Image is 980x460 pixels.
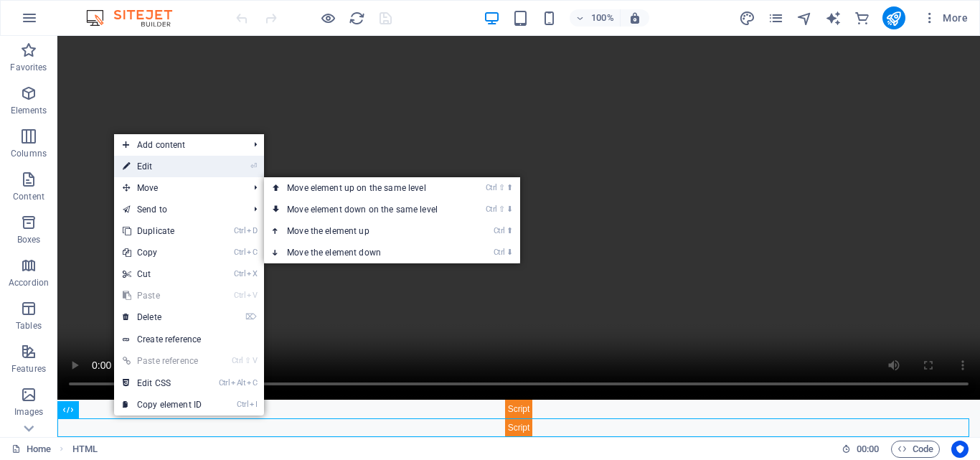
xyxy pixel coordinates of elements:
button: 100% [570,9,621,27]
p: Favorites [10,62,47,73]
i: ⏎ [250,161,257,171]
i: ⇧ [499,183,505,192]
button: navigator [796,9,814,27]
i: Ctrl [494,226,505,235]
a: Send to [114,199,242,220]
i: ⬇ [507,205,513,214]
a: Create reference [114,329,264,350]
a: Ctrl⬇Move the element down [264,242,466,263]
a: CtrlDDuplicate [114,220,210,242]
i: AI Writer [825,10,842,27]
a: Ctrl⇧VPaste reference [114,350,210,372]
button: More [917,6,974,29]
i: Ctrl [234,248,245,257]
i: ⬆ [507,226,513,235]
img: Editor Logo [83,9,190,27]
button: design [739,9,756,27]
i: ⇧ [245,356,251,365]
i: Ctrl [494,248,505,257]
p: Tables [16,320,42,332]
button: commerce [854,9,871,27]
a: ⌦Delete [114,306,210,328]
a: CtrlAltCEdit CSS [114,372,210,394]
p: Columns [11,148,47,159]
a: Ctrl⇧⬆Move element up on the same level [264,177,466,199]
i: Ctrl [234,269,245,278]
button: Code [891,441,940,458]
i: Ctrl [219,378,230,388]
p: Accordion [9,277,49,288]
p: Features [11,363,46,375]
i: Publish [885,10,902,27]
button: pages [768,9,785,27]
a: CtrlCCopy [114,242,210,263]
p: Elements [11,105,47,116]
i: X [247,269,257,278]
i: I [250,400,257,409]
span: Click to select. Double-click to edit [72,441,98,458]
i: Ctrl [486,205,497,214]
i: V [247,291,257,300]
button: publish [882,6,905,29]
a: Ctrl⬆Move the element up [264,220,466,242]
span: 00 00 [857,441,879,458]
i: Ctrl [234,226,245,235]
i: ⇧ [499,205,505,214]
span: Move [114,177,242,199]
h6: Session time [842,441,880,458]
i: Navigator [796,10,813,27]
button: Click here to leave preview mode and continue editing [319,9,336,27]
a: ⏎Edit [114,156,210,177]
i: Ctrl [234,291,245,300]
p: Content [13,191,44,202]
span: Add content [114,134,242,156]
p: Images [14,406,44,418]
p: Boxes [17,234,41,245]
span: : [867,443,869,454]
i: C [247,378,257,388]
a: CtrlXCut [114,263,210,285]
i: ⬇ [507,248,513,257]
span: Code [897,441,933,458]
a: CtrlVPaste [114,285,210,306]
i: V [253,356,257,365]
a: Click to cancel selection. Double-click to open Pages [11,441,51,458]
i: Alt [231,378,245,388]
i: Ctrl [486,183,497,192]
button: Usercentrics [951,441,969,458]
i: Design (Ctrl+Alt+Y) [739,10,755,27]
i: C [247,248,257,257]
i: Ctrl [232,356,243,365]
i: ⌦ [245,312,257,321]
i: ⬆ [507,183,513,192]
i: Commerce [854,10,870,27]
a: Ctrl⇧⬇Move element down on the same level [264,199,466,220]
i: Reload page [349,10,365,27]
nav: breadcrumb [72,441,98,458]
i: Ctrl [237,400,248,409]
button: reload [348,9,365,27]
span: More [923,11,968,25]
a: CtrlICopy element ID [114,394,210,416]
i: D [247,226,257,235]
i: Pages (Ctrl+Alt+S) [768,10,784,27]
button: text_generator [825,9,842,27]
h6: 100% [591,9,614,27]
